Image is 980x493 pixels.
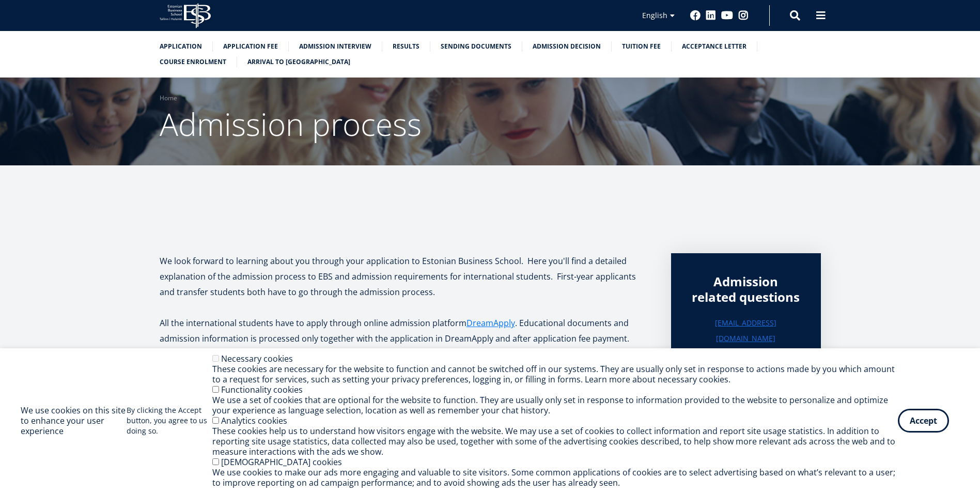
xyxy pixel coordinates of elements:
[533,41,601,52] a: Admission decision
[221,456,342,468] label: [DEMOGRAPHIC_DATA] cookies
[466,315,515,331] a: DreamApply
[127,405,212,436] p: By clicking the Accept button, you agree to us doing so.
[247,57,350,67] a: Arrival to [GEOGRAPHIC_DATA]
[223,41,278,52] a: Application fee
[690,10,701,21] a: Facebook
[160,253,650,300] p: We look forward to learning about you through your application to Estonian Business School. Here ...
[21,405,127,436] h2: We use cookies on this site to enhance your user experience
[212,364,898,384] div: These cookies are necessary for the website to function and cannot be switched off in our systems...
[692,315,800,346] a: [EMAIL_ADDRESS][DOMAIN_NAME]
[160,41,202,52] a: Application
[160,315,650,346] p: All the international students have to apply through online admission platform . Educational docu...
[221,415,287,426] label: Analytics cookies
[738,10,749,21] a: Instagram
[682,41,746,52] a: Acceptance letter
[160,93,177,103] a: Home
[299,41,371,52] a: Admission interview
[692,346,800,377] p: Phone number [PHONE_NUMBER]
[212,467,898,488] div: We use cookies to make our ads more engaging and valuable to site visitors. Some common applicati...
[221,384,303,395] label: Functionality cookies
[212,395,898,415] div: We use a set of cookies that are optional for the website to function. They are usually only set ...
[898,409,949,433] button: Accept
[160,103,422,145] span: Admission process
[721,10,733,21] a: Youtube
[221,353,293,364] label: Necessary cookies
[622,41,661,52] a: Tuition fee
[441,41,511,52] a: Sending documents
[706,10,716,21] a: Linkedin
[212,426,898,457] div: These cookies help us to understand how visitors engage with the website. We may use a set of coo...
[393,41,419,52] a: Results
[160,57,226,67] a: Course enrolment
[692,274,800,305] div: Admission related questions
